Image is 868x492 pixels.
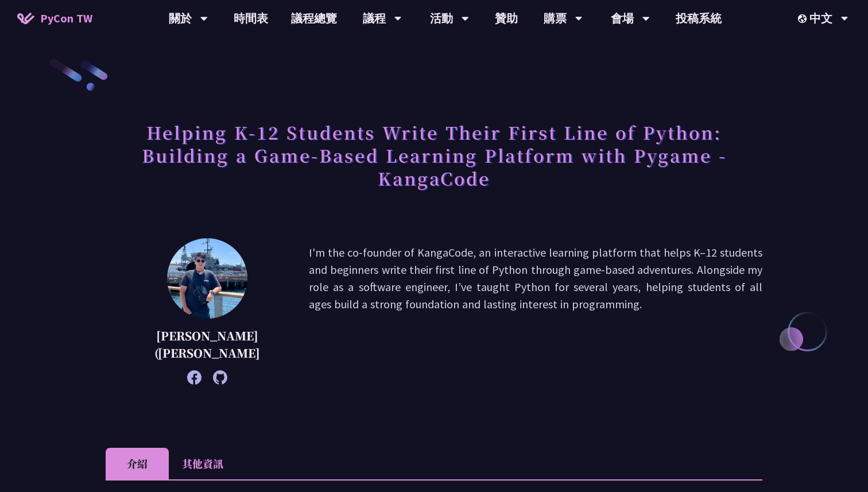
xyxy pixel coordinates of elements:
[309,244,762,379] p: I'm the co-founder of KangaCode, an interactive learning platform that helps K–12 students and be...
[167,238,247,319] img: Chieh-Hung (Jeff) Cheng
[134,327,280,362] p: [PERSON_NAME] ([PERSON_NAME]
[169,448,237,479] li: 其他資訊
[6,4,104,33] a: PyCon TW
[798,14,809,23] img: Locale Icon
[17,13,34,24] img: Home icon of PyCon TW 2025
[106,448,169,479] li: 介紹
[40,10,92,27] span: PyCon TW
[106,115,762,195] h1: Helping K-12 Students Write Their First Line of Python: Building a Game-Based Learning Platform w...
